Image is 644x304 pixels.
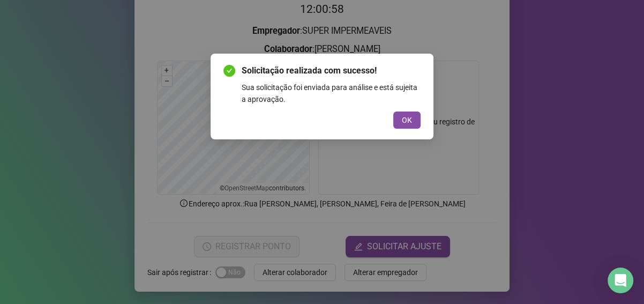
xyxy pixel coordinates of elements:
div: Open Intercom Messenger [608,268,633,293]
span: Solicitação realizada com sucesso! [242,64,421,77]
span: check-circle [223,65,235,77]
span: OK [402,114,412,126]
button: OK [393,112,421,129]
div: Sua solicitação foi enviada para análise e está sujeita a aprovação. [242,81,421,105]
